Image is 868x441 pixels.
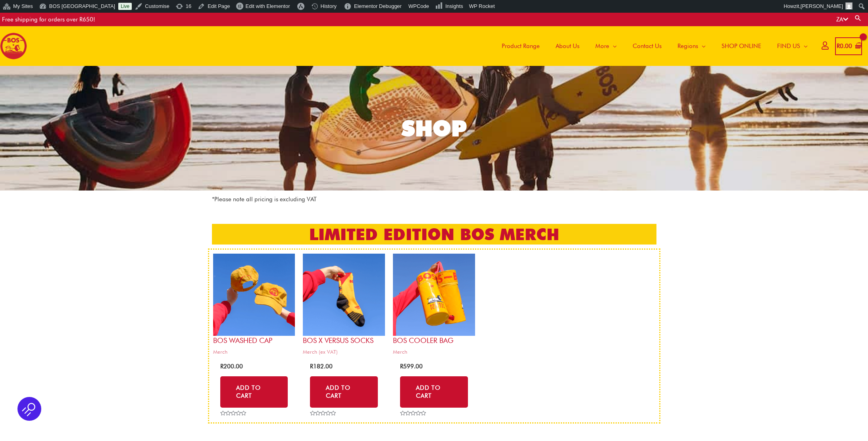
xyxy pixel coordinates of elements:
[212,224,656,245] h2: LIMITED EDITION BOS MERCH
[393,254,475,336] img: bos cooler bag
[556,34,579,58] span: About Us
[246,3,290,9] span: Edit with Elementor
[213,254,295,336] img: bos cap
[502,34,540,58] span: Product Range
[837,42,840,50] span: R
[488,26,816,66] nav: Site Navigation
[625,26,670,66] a: Contact Us
[393,254,475,358] a: BOS Cooler bagMerch
[835,37,862,55] a: View Shopping Cart, empty
[714,26,769,66] a: SHOP ONLINE
[548,26,587,66] a: About Us
[837,42,852,50] bdi: 0.00
[213,336,295,345] h2: BOS Washed Cap
[303,336,385,345] h2: BOS x Versus Socks
[303,254,385,358] a: BOS x Versus SocksMerch (ex VAT)
[587,26,625,66] a: More
[400,363,403,370] span: R
[310,363,313,370] span: R
[777,34,800,58] span: FIND US
[400,376,468,408] a: Add to cart: “BOS Cooler bag”
[722,34,761,58] span: SHOP ONLINE
[670,26,714,66] a: Regions
[213,254,295,358] a: BOS Washed CapMerch
[393,349,475,355] span: Merch
[303,349,385,355] span: Merch (ex VAT)
[310,376,378,408] a: Select options for “BOS x Versus Socks”
[393,336,475,345] h2: BOS Cooler bag
[633,34,662,58] span: Contact Us
[400,363,423,370] bdi: 599.00
[595,34,609,58] span: More
[118,3,132,10] a: Live
[402,117,467,139] div: SHOP
[677,34,698,58] span: Regions
[836,16,848,23] a: ZA
[303,254,385,336] img: bos x versus socks
[213,349,295,355] span: Merch
[854,14,862,22] a: Search button
[212,195,656,204] p: *Please note all pricing is excluding VAT
[801,3,843,9] span: [PERSON_NAME]
[220,363,223,370] span: R
[2,13,95,26] div: Free shipping for orders over R650!
[310,363,333,370] bdi: 182.00
[220,376,288,408] a: Add to cart: “BOS Washed Cap”
[494,26,548,66] a: Product Range
[220,363,243,370] bdi: 200.00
